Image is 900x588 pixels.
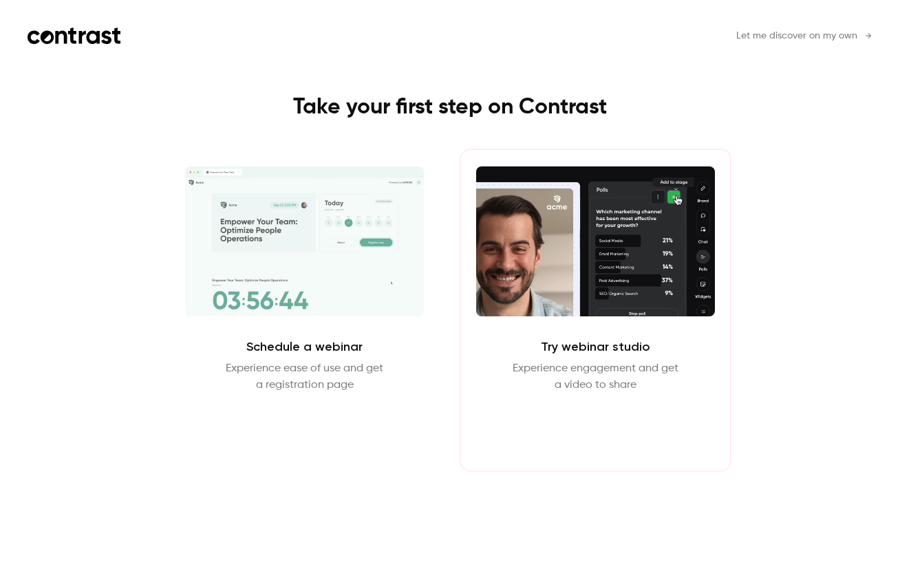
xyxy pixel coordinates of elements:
[736,29,857,43] span: Let me discover on my own
[246,338,363,355] h2: Schedule a webinar
[226,360,383,393] p: Experience ease of use and get a registration page
[513,360,678,393] p: Experience engagement and get a video to share
[541,338,650,355] h2: Try webinar studio
[141,94,759,121] h1: Take your first step on Contrast
[551,410,640,443] button: Enter Studio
